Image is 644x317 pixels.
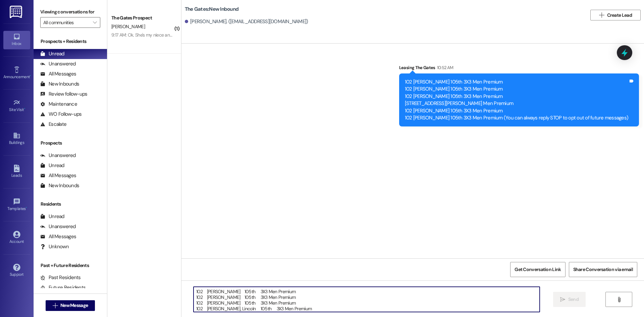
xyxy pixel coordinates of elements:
[40,91,87,98] div: Review follow-ups
[40,60,76,67] div: Unanswered
[24,106,25,111] span: •
[3,196,30,214] a: Templates •
[3,262,30,280] a: Support
[40,162,64,169] div: Unread
[40,284,86,291] div: Future Residents
[111,32,421,38] div: 9:17 AM: Ok. She's my niece and just went through a big breakup so I know she's focused on other ...
[399,64,639,73] div: Leasing The Gates
[573,266,633,273] span: Share Conversation via email
[405,78,628,122] div: 102 [PERSON_NAME] 105th 3X3 Men Premium 102 [PERSON_NAME] 105th 3X3 Men Premium 102 [PERSON_NAME]...
[560,297,565,302] i: 
[111,14,173,21] div: The Gates Prospect
[616,297,622,302] i: 
[60,302,88,309] span: New Message
[40,233,76,240] div: All Messages
[599,12,604,18] i: 
[40,111,82,118] div: WO Follow-ups
[40,182,79,189] div: New Inbounds
[34,262,107,269] div: Past + Future Residents
[40,243,69,250] div: Unknown
[3,31,30,49] a: Inbox
[40,7,100,17] label: Viewing conversations for
[34,140,107,147] div: Prospects
[3,97,30,115] a: Site Visit •
[40,81,79,88] div: New Inbounds
[40,213,64,220] div: Unread
[34,38,107,45] div: Prospects + Residents
[515,266,561,273] span: Get Conversation Link
[34,201,107,208] div: Residents
[40,121,66,128] div: Escalate
[111,23,145,30] span: [PERSON_NAME]
[43,17,90,28] input: All communities
[40,274,81,281] div: Past Residents
[510,262,565,277] button: Get Conversation Link
[3,130,30,148] a: Buildings
[30,73,31,78] span: •
[185,6,238,13] b: The Gates: New Inbound
[40,50,64,57] div: Unread
[185,18,308,25] div: [PERSON_NAME]. ([EMAIL_ADDRESS][DOMAIN_NAME])
[553,292,586,307] button: Send
[3,163,30,181] a: Leads
[3,229,30,247] a: Account
[40,223,76,230] div: Unanswered
[607,12,632,19] span: Create Lead
[590,10,641,20] button: Create Lead
[40,152,76,159] div: Unanswered
[568,296,579,303] span: Send
[26,205,27,210] span: •
[53,303,58,308] i: 
[46,300,95,311] button: New Message
[40,70,76,77] div: All Messages
[40,101,77,108] div: Maintenance
[569,262,637,277] button: Share Conversation via email
[40,172,76,179] div: All Messages
[93,20,97,25] i: 
[435,64,453,71] div: 10:52 AM
[10,6,23,18] img: ResiDesk Logo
